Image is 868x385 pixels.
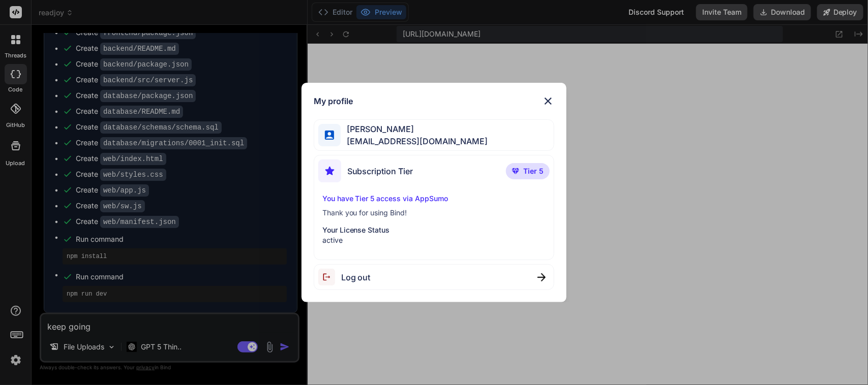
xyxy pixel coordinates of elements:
[523,166,544,176] span: Tier 5
[341,123,488,135] span: [PERSON_NAME]
[512,168,519,174] img: premium
[322,235,546,245] p: active
[341,135,488,147] span: [EMAIL_ADDRESS][DOMAIN_NAME]
[322,225,546,235] p: Your License Status
[318,159,341,182] img: subscription
[542,95,554,107] img: close
[347,165,413,177] span: Subscription Tier
[314,95,353,107] h1: My profile
[325,131,335,140] img: profile
[322,208,546,218] p: Thank you for using Bind!
[318,269,341,285] img: logout
[322,194,546,204] p: You have Tier 5 access via AppSumo
[341,271,371,283] span: Log out
[537,273,546,281] img: close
